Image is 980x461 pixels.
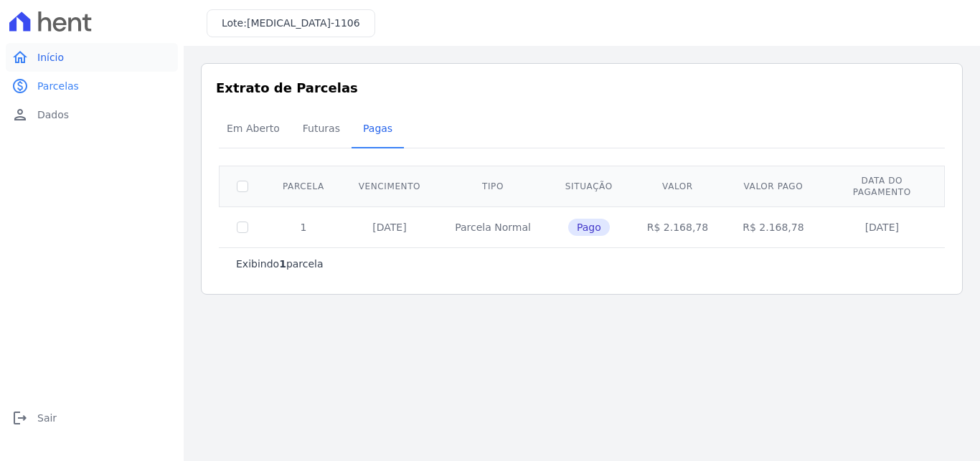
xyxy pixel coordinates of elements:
[236,257,324,271] p: Exibindo parcela
[341,166,438,206] th: Vencimento
[247,17,360,29] span: [MEDICAL_DATA]-1106
[215,111,291,148] a: Em Aberto
[6,43,178,72] a: homeInício
[438,166,548,206] th: Tipo
[725,206,821,247] td: R$ 2.168,78
[37,108,69,122] span: Dados
[354,114,401,143] span: Pagas
[294,114,349,143] span: Futuras
[725,166,821,206] th: Valor pago
[6,100,178,129] a: personDados
[237,222,248,233] input: Só é possível selecionar pagamentos em aberto
[37,79,79,93] span: Parcelas
[630,166,725,206] th: Valor
[11,77,29,95] i: paid
[11,106,29,123] i: person
[218,114,288,143] span: Em Aberto
[438,206,548,247] td: Parcela Normal
[265,166,341,206] th: Parcela
[821,206,943,247] td: [DATE]
[222,16,360,31] h3: Lote:
[37,50,64,65] span: Início
[216,78,948,98] h3: Extrato de Parcelas
[265,206,341,247] td: 1
[548,166,630,206] th: Situação
[291,111,352,148] a: Futuras
[630,206,725,247] td: R$ 2.168,78
[568,219,610,236] span: Pago
[341,206,438,247] td: [DATE]
[11,409,29,427] i: logout
[821,166,943,206] th: Data do pagamento
[352,111,404,148] a: Pagas
[6,72,178,100] a: paidParcelas
[37,411,57,425] span: Sair
[11,49,29,66] i: home
[6,404,178,432] a: logoutSair
[279,258,286,270] b: 1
